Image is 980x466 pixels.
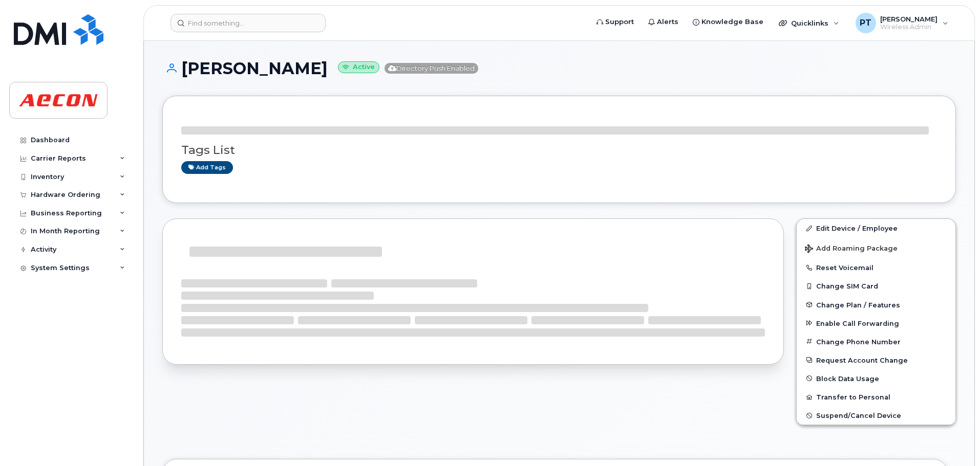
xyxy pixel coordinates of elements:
[816,319,899,327] span: Enable Call Forwarding
[797,388,955,406] button: Transfer to Personal
[797,277,955,295] button: Change SIM Card
[816,301,900,308] span: Change Plan / Features
[797,406,955,425] button: Suspend/Cancel Device
[385,63,478,74] span: Directory Push Enabled
[181,144,937,157] h3: Tags List
[797,369,955,388] button: Block Data Usage
[816,412,901,419] span: Suspend/Cancel Device
[797,237,955,258] button: Add Roaming Package
[805,245,898,254] span: Add Roaming Package
[797,258,955,277] button: Reset Voicemail
[797,296,955,314] button: Change Plan / Features
[797,314,955,332] button: Enable Call Forwarding
[181,161,233,174] a: Add tags
[338,61,379,73] small: Active
[797,351,955,369] button: Request Account Change
[162,59,956,77] h1: [PERSON_NAME]
[797,219,955,237] a: Edit Device / Employee
[797,332,955,351] button: Change Phone Number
